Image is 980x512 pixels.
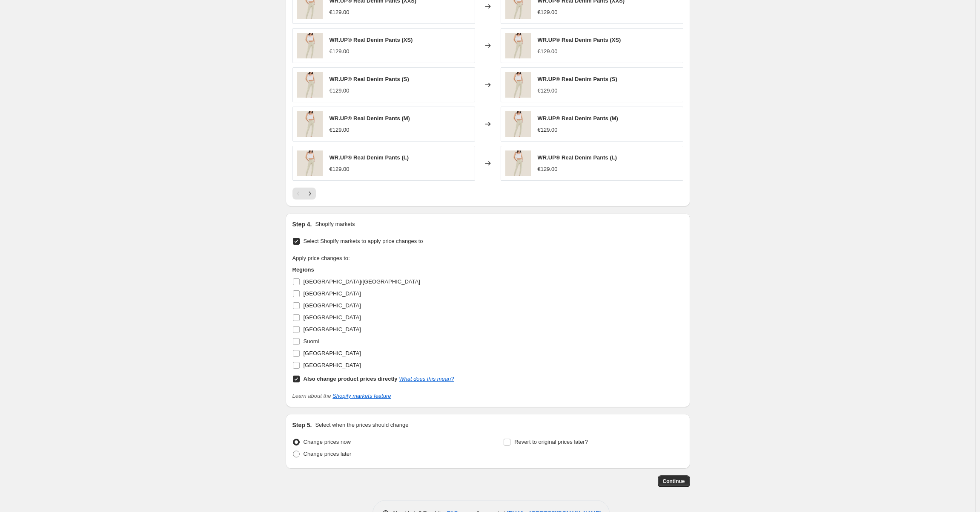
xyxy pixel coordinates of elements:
[292,266,454,274] h3: Regions
[330,154,409,161] span: WR.UP® Real Denim Pants (L)
[332,393,391,399] a: Shopify markets feature
[330,76,409,82] span: WR.UP® Real Denim Pants (S)
[292,421,312,429] h2: Step 5.
[663,478,685,485] span: Continue
[304,238,423,244] span: Select Shopify markets to apply price changes to
[330,87,350,95] div: €129.00
[304,314,361,321] span: [GEOGRAPHIC_DATA]
[297,150,323,176] img: 1653_80x.jpg
[658,475,690,487] button: Continue
[297,111,323,137] img: 1653_80x.jpg
[304,338,319,344] span: Suomi
[538,154,617,161] span: WR.UP® Real Denim Pants (L)
[315,220,355,229] p: Shopify markets
[304,326,361,333] span: [GEOGRAPHIC_DATA]
[505,33,531,58] img: 1653_80x.jpg
[538,37,621,43] span: WR.UP® Real Denim Pants (XS)
[330,37,413,43] span: WR.UP® Real Denim Pants (XS)
[292,220,312,229] h2: Step 4.
[297,33,323,58] img: 1653_80x.jpg
[538,76,617,82] span: WR.UP® Real Denim Pants (S)
[330,8,350,17] div: €129.00
[297,72,323,98] img: 1653_80x.jpg
[315,421,408,429] p: Select when the prices should change
[304,350,361,356] span: [GEOGRAPHIC_DATA]
[538,87,558,95] div: €129.00
[399,376,454,382] a: What does this mean?
[304,439,351,445] span: Change prices now
[304,302,361,309] span: [GEOGRAPHIC_DATA]
[330,115,410,121] span: WR.UP® Real Denim Pants (M)
[505,72,531,98] img: 1653_80x.jpg
[514,439,588,445] span: Revert to original prices later?
[292,393,391,399] i: Learn about the
[538,126,558,134] div: €129.00
[538,8,558,17] div: €129.00
[538,47,558,56] div: €129.00
[292,188,316,200] nav: Pagination
[330,47,350,56] div: €129.00
[304,451,352,457] span: Change prices later
[538,115,618,121] span: WR.UP® Real Denim Pants (M)
[505,111,531,137] img: 1653_80x.jpg
[538,165,558,174] div: €129.00
[505,150,531,176] img: 1653_80x.jpg
[330,165,350,174] div: €129.00
[292,255,350,261] span: Apply price changes to:
[304,278,420,285] span: [GEOGRAPHIC_DATA]/[GEOGRAPHIC_DATA]
[330,126,350,134] div: €129.00
[304,376,398,382] b: Also change product prices directly
[304,188,316,200] button: Next
[304,362,361,368] span: [GEOGRAPHIC_DATA]
[304,290,361,297] span: [GEOGRAPHIC_DATA]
